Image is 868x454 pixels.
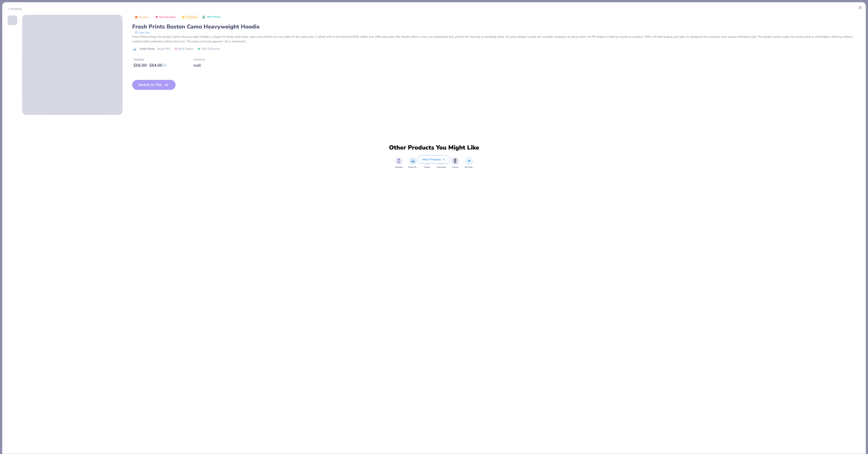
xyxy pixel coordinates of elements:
[465,157,474,169] button: filter button
[408,157,418,169] div: filter for Fresh Prints
[182,15,185,19] img: Top Rated sort
[155,15,158,19] img: Most Favorited sort
[193,57,205,62] div: Comes In
[159,16,175,18] span: Most Favorited
[467,159,472,163] img: All Products Image
[411,159,415,163] img: Fresh Prints Image
[134,31,151,35] button: copy to clipboard
[857,4,864,12] button: Close
[133,63,166,68] div: $ 56.00 - $ 64.00
[140,47,155,51] span: Fresh Prints
[132,23,861,31] div: Fresh Prints Boston Camo Heavyweight Hoodie
[451,157,459,169] button: filter button
[451,157,459,169] div: filter for Casual
[193,63,205,68] div: null
[135,15,138,19] img: Trending sort
[180,15,199,20] button: Badge Button
[139,16,148,18] span: Trending
[386,144,482,151] div: Other Products You Might Like
[7,7,22,11] div: Products
[465,157,474,169] div: filter for All Products
[174,47,193,51] span: 84% Cotton
[153,15,177,20] button: Badge Button
[395,157,403,169] button: filter button
[157,47,170,51] span: Style FP83
[397,159,401,163] img: Hoodies Image
[408,157,418,169] button: filter button
[133,15,151,20] button: Badge Button
[198,47,220,51] span: 16% Polyester
[453,159,457,163] img: Casual Image
[418,155,450,164] button: More Products
[133,57,166,62] div: Typically
[132,35,861,44] div: Fresh Prints brings the Boston Camo Heavyweight Hoodie, a staple for those who know style and com...
[395,157,403,169] div: filter for Hoodies
[132,48,138,51] img: brand logo
[207,15,221,19] span: 409.7K Clicks
[186,16,197,18] span: Top Rated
